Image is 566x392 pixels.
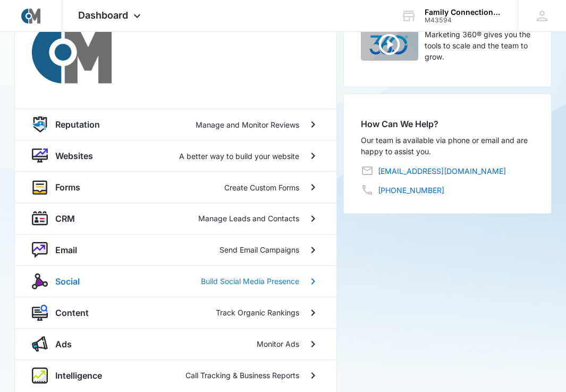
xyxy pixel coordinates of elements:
span: Dashboard [78,10,128,21]
p: Send Email Campaigns [219,244,299,255]
p: Ads [55,338,72,351]
p: A better way to build your website [179,151,299,162]
p: CRM [55,212,75,225]
img: Courtside Marketing [21,6,40,26]
img: intelligence [32,368,48,383]
p: Our team is available via phone or email and are happy to assist you. [361,135,534,157]
img: social [32,273,48,289]
a: crmCRMManage Leads and Contacts [15,203,337,234]
p: Social [55,275,80,288]
p: Websites [55,149,93,162]
a: formsFormsCreate Custom Forms [15,171,337,203]
a: [EMAIL_ADDRESS][DOMAIN_NAME] [378,165,506,177]
img: crm [32,211,48,227]
a: intelligenceIntelligenceCall Tracking & Business Reports [15,360,337,391]
p: Intelligence [55,369,102,382]
a: adsAdsMonitor Ads [15,328,337,360]
p: Marketing 360® gives you the tools to scale and the team to grow. [425,29,534,62]
div: account id [425,16,502,24]
img: ads [32,336,48,352]
img: reputation [32,116,48,132]
img: website [32,148,48,164]
p: Call Tracking & Business Reports [185,370,299,381]
img: Courtside Marketing [32,12,112,91]
a: reputationReputationManage and Monitor Reviews [15,109,337,140]
p: Build Social Media Presence [201,276,299,287]
p: Create Custom Forms [224,182,299,193]
h2: How Can We Help? [361,118,534,130]
div: account name [425,8,502,16]
a: websiteWebsitesA better way to build your website [15,140,337,171]
a: socialSocialBuild Social Media Presence [15,265,337,297]
img: Quick Overview Video [361,29,418,61]
a: nurtureEmailSend Email Campaigns [15,234,337,265]
img: content [32,305,48,321]
p: Email [55,244,77,256]
p: Reputation [55,118,100,131]
p: Manage and Monitor Reviews [196,119,299,130]
p: Track Organic Rankings [216,307,299,318]
img: forms [32,179,48,195]
p: Monitor Ads [257,338,299,349]
img: nurture [32,242,48,258]
a: contentContentTrack Organic Rankings [15,297,337,328]
p: Content [55,306,89,319]
a: [PHONE_NUMBER] [378,185,444,196]
p: Manage Leads and Contacts [198,213,299,224]
p: Forms [55,181,80,194]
